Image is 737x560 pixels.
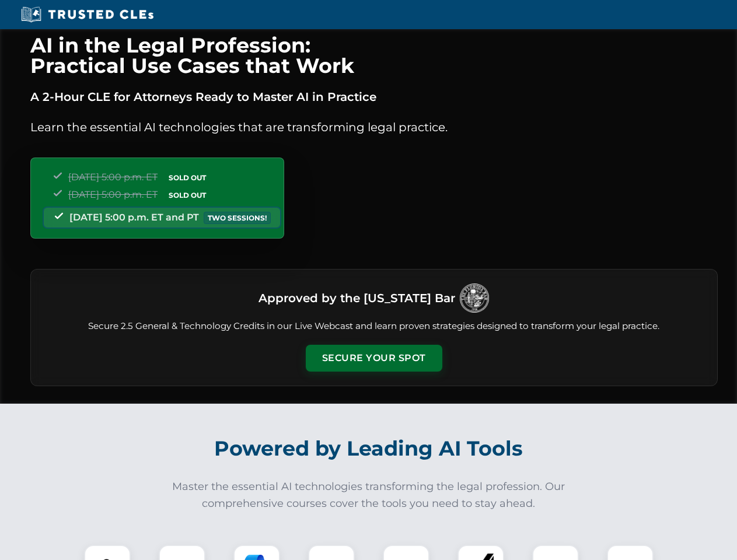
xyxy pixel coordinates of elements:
img: Trusted CLEs [18,6,157,23]
span: [DATE] 5:00 p.m. ET [68,189,158,200]
h3: Approved by the [US_STATE] Bar [259,288,455,309]
span: SOLD OUT [165,171,210,184]
p: A 2-Hour CLE for Attorneys Ready to Master AI in Practice [30,87,718,106]
span: [DATE] 5:00 p.m. ET [68,171,158,183]
p: Learn the essential AI technologies that are transforming legal practice. [30,118,718,136]
h2: Powered by Leading AI Tools [46,428,692,469]
p: Master the essential AI technologies transforming the legal profession. Our comprehensive courses... [165,478,573,512]
button: Secure Your Spot [306,345,442,372]
img: Logo [460,283,489,313]
span: SOLD OUT [165,189,210,201]
h1: AI in the Legal Profession: Practical Use Cases that Work [30,35,718,76]
p: Secure 2.5 General & Technology Credits in our Live Webcast and learn proven strategies designed ... [45,320,703,333]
